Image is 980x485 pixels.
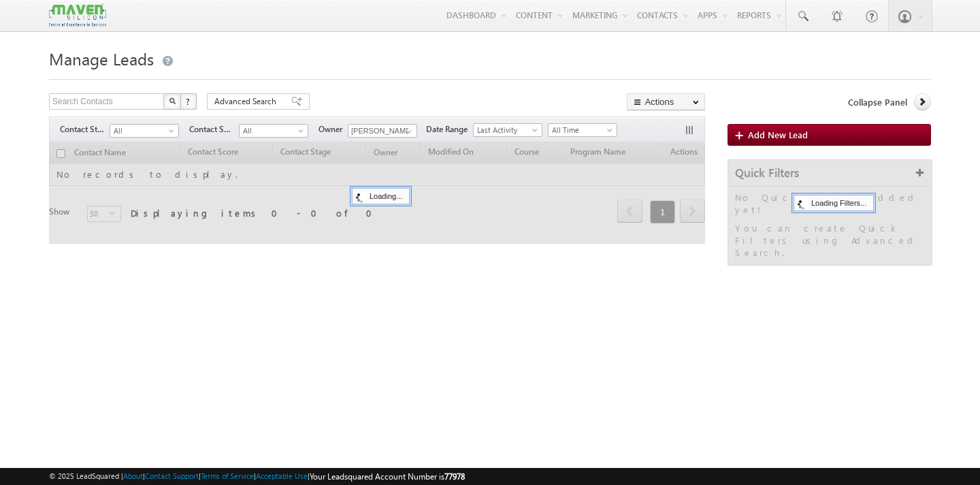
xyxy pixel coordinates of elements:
[189,123,239,136] span: Contact Source
[145,471,199,480] a: Contact Support
[352,188,410,204] div: Loading...
[310,471,465,482] span: Your Leadsquared Account Number is
[239,124,308,138] a: All
[748,129,808,140] span: Add New Lead
[110,124,179,138] a: All
[49,470,465,483] span: © 2025 LeadSquared | | | | |
[848,96,907,108] span: Collapse Panel
[214,95,280,108] span: Advanced Search
[627,93,705,110] button: Actions
[49,48,154,69] span: Manage Leads
[169,97,176,104] img: Search
[49,3,106,27] img: Custom Logo
[110,125,175,137] span: All
[548,123,617,137] a: All Time
[549,124,613,136] span: All Time
[180,93,197,110] button: ?
[123,471,143,480] a: About
[399,125,416,138] a: Show All Items
[794,195,874,211] div: Loading Filters...
[426,123,473,136] span: Date Range
[473,123,542,137] a: Last Activity
[318,123,348,136] span: Owner
[256,471,308,480] a: Acceptable Use
[444,471,465,482] span: 77978
[201,471,254,480] a: Terms of Service
[240,125,304,137] span: All
[348,124,417,138] input: Type to Search
[60,123,110,136] span: Contact Stage
[186,95,192,107] span: ?
[474,124,538,136] span: Last Activity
